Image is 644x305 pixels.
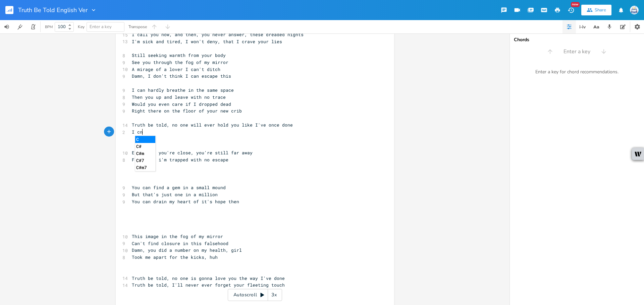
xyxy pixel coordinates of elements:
[571,2,580,7] div: New
[514,37,640,42] div: Chords
[132,184,226,190] span: You can find a gem in a small mound
[268,289,280,301] div: 3x
[630,6,639,14] img: Sign In
[132,129,143,135] span: I cn
[132,150,253,156] span: Even when you're close, you're still far away
[132,192,218,198] span: But that's just one in a million
[132,87,234,93] span: I can hardly breathe in the same space
[132,108,242,114] span: Right there on the floor of your new crib
[510,65,644,79] div: Enter a key for chord recommendations.
[132,282,285,288] span: Truth be told, I'll never ever forget your fleeting touch
[18,7,88,13] span: Truth Be Told English Ver
[581,5,611,15] button: Share
[132,31,304,37] span: I call you now, and then, you never answer, these dreaded nights
[132,122,293,128] span: Truth be told, no one will ever hold you like I've once done
[132,254,218,260] span: Took me apart for the kicks, huh
[228,289,282,301] div: Autoscroll
[132,59,228,65] span: See you through the fog of my mirror
[128,25,147,29] div: Transpose
[132,73,231,79] span: Damn, I don't think I can escape this
[132,199,239,205] span: You can drain my heart of it's hope then
[595,7,606,13] div: Share
[563,48,590,56] span: Enter a key
[132,275,285,281] span: Truth be told, no one is gonna love you the way I've done
[132,247,242,253] span: Damn, you did a number on my health, girl
[135,143,155,150] li: C#
[132,233,223,239] span: This image in the fog of my mirror
[135,136,155,143] li: C
[132,94,226,100] span: Then you up and leave with no trace
[132,39,282,45] span: I'm sick and tired, I won't deny, that I crave your lies
[78,25,85,29] div: Key
[45,25,53,29] div: BPM
[132,101,231,107] span: Would you even care if I dropped dead
[135,150,155,157] li: C#m
[132,240,228,246] span: Can't find closure in this falsehood
[564,4,578,16] button: New
[132,66,220,72] span: A mirage of a lover I can't ditch
[135,157,155,164] li: C#7
[132,52,226,58] span: Still seeking warmth from your body
[132,157,228,163] span: Feel like i'm trapped with no escape
[90,24,112,30] span: Enter a key
[135,164,155,171] li: C#m7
